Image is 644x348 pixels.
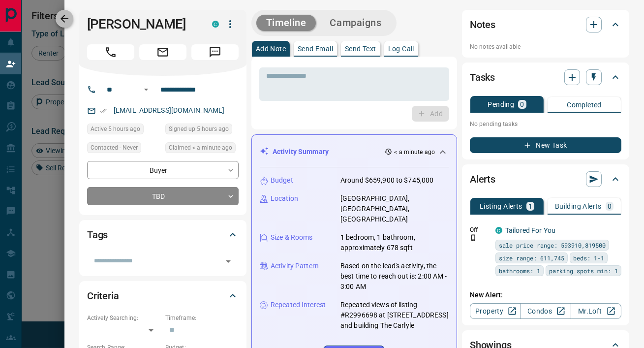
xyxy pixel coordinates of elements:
p: Repeated Interest [271,300,326,310]
span: sale price range: 593910,819500 [499,240,606,250]
p: New Alert: [470,290,621,300]
p: Send Email [298,45,333,52]
button: Timeline [256,15,316,31]
p: Size & Rooms [271,232,313,243]
p: Around $659,900 to $745,000 [340,175,434,186]
h2: Tags [87,227,108,243]
a: Mr.Loft [571,303,621,319]
svg: Push Notification Only [470,234,477,241]
span: Signed up 5 hours ago [169,124,229,134]
p: Activity Summary [273,147,329,157]
p: No pending tasks [470,117,621,131]
button: New Task [470,137,621,153]
button: Open [140,84,152,95]
p: Pending [488,101,514,108]
p: 0 [608,203,612,210]
div: Sun Sep 14 2025 [87,124,160,137]
span: Active 5 hours ago [91,124,140,134]
a: Condos [520,303,571,319]
p: [GEOGRAPHIC_DATA], [GEOGRAPHIC_DATA], [GEOGRAPHIC_DATA] [340,193,449,224]
div: Sun Sep 14 2025 [165,124,239,137]
p: 1 bedroom, 1 bathroom, approximately 678 sqft [340,232,449,253]
button: Campaigns [320,15,391,31]
button: Open [221,254,235,268]
p: 1 [528,203,532,210]
div: Activity Summary< a minute ago [260,143,449,161]
div: Tasks [470,65,621,89]
div: TBD [87,187,239,205]
h2: Criteria [87,288,119,304]
p: < a minute ago [394,148,435,157]
p: Add Note [256,45,286,52]
div: condos.ca [212,21,219,28]
p: No notes available [470,42,621,51]
span: Message [191,44,239,60]
div: Tags [87,223,239,247]
span: bathrooms: 1 [499,266,540,276]
svg: Email Verified [100,107,107,114]
p: Off [470,225,490,234]
p: Completed [567,101,602,108]
h2: Alerts [470,171,495,187]
span: Email [139,44,186,60]
p: Actively Searching: [87,314,160,322]
div: Notes [470,13,621,36]
div: Buyer [87,161,239,179]
p: Listing Alerts [480,203,522,210]
a: Tailored For You [505,226,555,234]
a: Property [470,303,521,319]
span: size range: 611,745 [499,253,564,263]
p: Repeated views of listing #R2996698 at [STREET_ADDRESS] and building The Carlyle [340,300,449,331]
span: Call [87,44,134,60]
div: condos.ca [495,227,502,234]
p: Log Call [388,45,414,52]
p: Activity Pattern [271,261,319,271]
h2: Tasks [470,69,495,85]
h1: [PERSON_NAME] [87,16,197,32]
div: Alerts [470,167,621,191]
div: Sun Sep 14 2025 [165,142,239,156]
span: beds: 1-1 [573,253,604,263]
span: Claimed < a minute ago [169,143,232,153]
p: Building Alerts [555,203,602,210]
p: Location [271,193,298,204]
p: Budget [271,175,293,186]
a: [EMAIL_ADDRESS][DOMAIN_NAME] [114,106,225,114]
p: Send Text [345,45,376,52]
div: Criteria [87,284,239,308]
p: Timeframe: [165,314,239,322]
span: parking spots min: 1 [549,266,618,276]
p: 0 [520,101,524,108]
h2: Notes [470,17,495,32]
p: Based on the lead's activity, the best time to reach out is: 2:00 AM - 3:00 AM [340,261,449,292]
span: Contacted - Never [91,143,138,153]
